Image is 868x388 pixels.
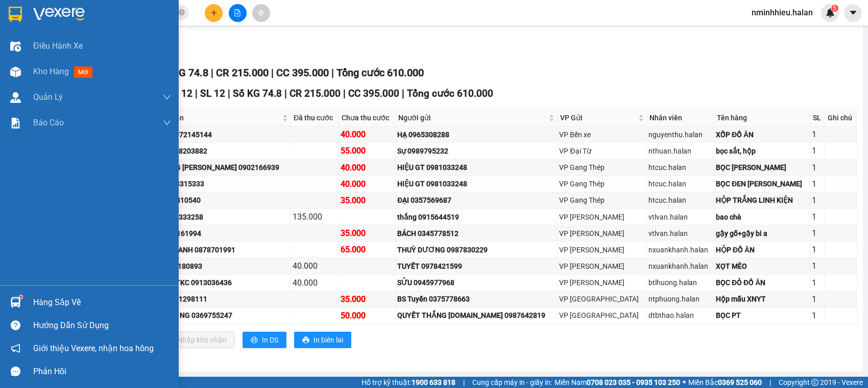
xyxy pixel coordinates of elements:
[262,334,278,346] span: In DS
[831,5,838,12] sup: 5
[144,244,289,255] div: PHƯƠNG ANH 0878701991
[200,88,225,99] span: SL 12
[163,119,171,127] span: down
[559,195,644,206] div: VP Gang Thép
[812,161,823,174] div: 1
[397,277,556,288] div: SỬU 0945977968
[648,261,712,272] div: nxuankhanh.halan
[11,343,20,353] span: notification
[336,67,424,79] span: Tổng cước 610.000
[812,227,823,240] div: 1
[228,88,230,99] span: |
[257,9,264,16] span: aim
[812,210,823,223] div: 1
[833,5,836,12] span: 5
[252,4,270,22] button: aim
[397,129,556,140] div: HẠ 0965308288
[558,176,646,192] td: VP Gang Thép
[559,211,644,223] div: VP [PERSON_NAME]
[290,88,341,99] span: CR 215.000
[144,145,289,157] div: CHIẾN 0968203882
[849,8,858,17] span: caret-down
[229,4,247,22] button: file-add
[33,295,171,310] div: Hàng sắp về
[716,211,808,223] div: bao chè
[559,162,644,173] div: VP Gang Thép
[397,228,556,239] div: BÁCH 0345778512
[74,67,92,78] span: mới
[558,126,646,143] td: VP Bến xe
[144,228,289,239] div: LÂM 0876161994
[19,295,22,298] sup: 1
[559,310,644,321] div: VP [GEOGRAPHIC_DATA]
[560,112,636,123] span: VP Gửi
[402,88,404,99] span: |
[10,41,21,52] img: warehouse-icon
[361,377,455,388] span: Hỗ trợ kỹ thuật:
[343,88,346,99] span: |
[844,4,862,22] button: caret-down
[10,67,21,77] img: warehouse-icon
[716,261,808,272] div: XỌT MÈO
[648,211,712,223] div: vtlvan.halan
[144,129,289,140] div: phượng 0972145144
[341,194,394,207] div: 35.000
[559,178,644,189] div: VP Gang Thép
[648,162,712,173] div: htcuc.halan
[348,88,399,99] span: CC 395.000
[648,195,712,206] div: htcuc.halan
[179,9,185,15] span: close-circle
[33,342,154,355] span: Giới thiệu Vexere, nhận hoa hồng
[812,309,823,322] div: 1
[648,228,712,239] div: vtlvan.halan
[716,195,808,206] div: HỘP TRẮNG LINH KIỆN
[558,225,646,242] td: VP Hoàng Gia
[716,293,808,305] div: Hộp mẫu XNYT
[559,293,644,305] div: VP [GEOGRAPHIC_DATA]
[243,332,286,348] button: printerIn DS
[558,209,646,225] td: VP Hoàng Gia
[812,144,823,157] div: 1
[10,118,21,128] img: solution-icon
[205,4,223,22] button: plus
[179,8,185,18] span: close-circle
[293,210,337,223] div: 135.000
[11,320,20,330] span: question-circle
[341,293,394,306] div: 35.000
[291,110,339,126] th: Đã thu cước
[163,93,171,101] span: down
[811,379,818,386] span: copyright
[339,110,396,126] th: Chưa thu cước
[648,310,712,321] div: dtbthao.halan
[144,195,289,206] div: ĐẠT 0985410540
[647,110,714,126] th: Nhân viên
[341,309,394,322] div: 50.000
[559,261,644,272] div: VP [PERSON_NAME]
[716,178,808,189] div: BỌC ĐEN [PERSON_NAME]
[397,211,556,223] div: thắng 0915644519
[341,243,394,256] div: 65.000
[33,39,83,52] span: Điều hành xe
[33,318,171,333] div: Hướng dẫn sử dụng
[716,277,808,288] div: BỌC ĐỎ ĐỒ ĂN
[559,129,644,140] div: VP Bến xe
[397,178,556,189] div: HIỆU GT 0981033248
[812,178,823,190] div: 1
[33,91,63,103] span: Quản Lý
[812,260,823,272] div: 1
[397,310,556,321] div: QUYẾT THẮNG [DOMAIN_NAME] 0987642819
[397,293,556,305] div: BS Tuyến 0375778663
[714,110,810,126] th: Tên hàng
[810,110,825,126] th: SL
[558,143,646,159] td: VP Đại Từ
[648,293,712,305] div: ntphuong.halan
[341,161,394,174] div: 40.000
[812,293,823,306] div: 1
[294,332,351,348] button: printerIn biên lai
[397,145,556,157] div: Sự 0989795232
[341,144,394,157] div: 55.000
[210,9,218,16] span: plus
[812,128,823,141] div: 1
[688,377,762,388] span: Miền Bắc
[341,178,394,190] div: 40.000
